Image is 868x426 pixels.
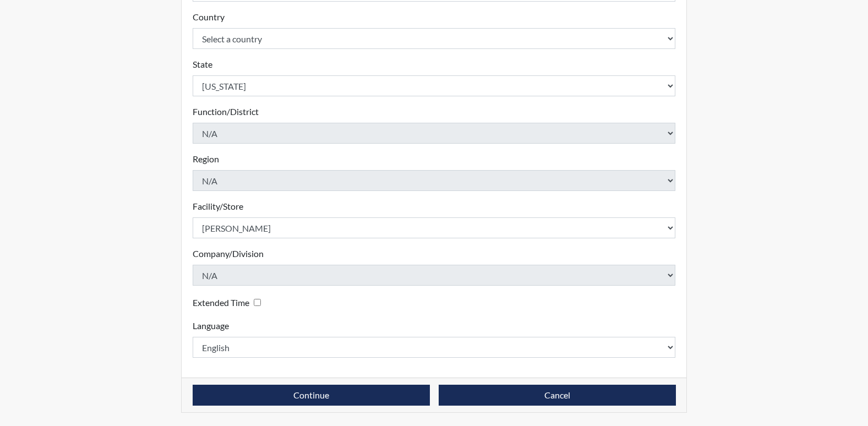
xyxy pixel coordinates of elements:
[193,200,243,213] label: Facility/Store
[193,58,212,71] label: State
[193,319,229,332] label: Language
[193,385,430,406] button: Continue
[193,152,219,166] label: Region
[193,10,225,24] label: Country
[193,296,249,309] label: Extended Time
[193,105,259,118] label: Function/District
[193,247,264,260] label: Company/Division
[439,385,676,406] button: Cancel
[193,294,265,310] div: Checking this box will provide the interviewee with an accomodation of extra time to answer each ...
